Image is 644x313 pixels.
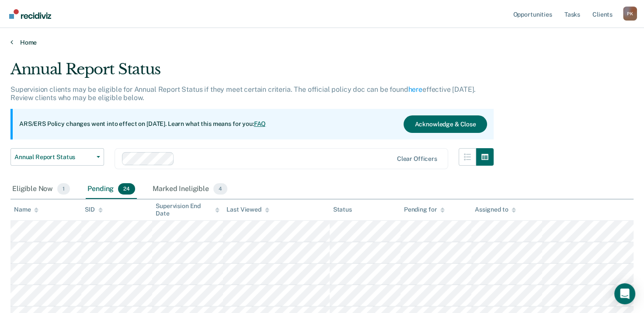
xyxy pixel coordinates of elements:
button: Annual Report Status [10,148,104,166]
img: Recidiviz [9,9,51,19]
span: Annual Report Status [14,153,93,161]
a: here [408,85,422,94]
div: Pending for [404,206,445,213]
div: Supervision End Date [156,202,219,217]
span: 4 [213,183,227,195]
p: ARS/ERS Policy changes went into effect on [DATE]. Learn what this means for you: [19,120,266,129]
span: 24 [118,183,135,195]
div: Assigned to [475,206,516,213]
a: FAQ [254,120,266,127]
div: Marked Ineligible4 [151,180,229,199]
div: Open Intercom Messenger [614,283,635,304]
div: Status [333,206,352,213]
div: Eligible Now1 [10,180,72,199]
button: Profile dropdown button [623,7,637,21]
div: Last Viewed [226,206,269,213]
div: Clear officers [397,155,437,163]
div: P K [623,7,637,21]
button: Acknowledge & Close [404,115,487,133]
div: Annual Report Status [10,60,494,85]
p: Supervision clients may be eligible for Annual Report Status if they meet certain criteria. The o... [10,85,476,102]
a: Home [10,38,634,46]
span: 1 [57,183,70,195]
div: Pending24 [86,180,137,199]
div: SID [85,206,103,213]
div: Name [14,206,38,213]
